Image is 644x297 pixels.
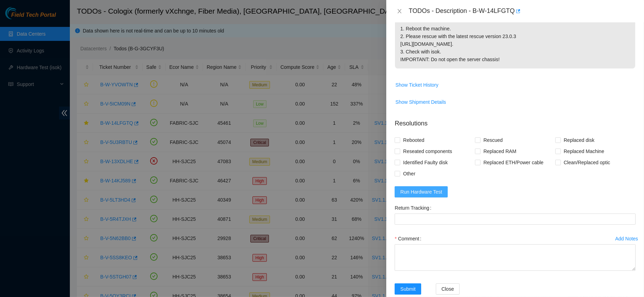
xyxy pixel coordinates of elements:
p: Resolutions [395,113,636,128]
span: Rebooted [400,135,427,146]
button: Submit [395,283,421,295]
span: Show Shipment Details [395,98,446,106]
span: Clean/Replaced optic [561,157,613,168]
span: Other [400,168,418,179]
span: Replaced RAM [481,146,519,157]
span: Replaced ETH/Power cable [481,157,546,168]
span: close [397,8,402,14]
span: Replaced disk [561,135,597,146]
label: Return Tracking [395,202,434,213]
button: Run Hardware Test [395,186,448,197]
button: Show Shipment Details [395,96,446,108]
label: Comment [395,233,424,244]
span: Identified Faulty disk [400,157,451,168]
span: Submit [400,285,416,293]
span: Close [441,285,454,293]
button: Close [395,8,404,15]
span: Show Ticket History [395,81,438,89]
button: Show Ticket History [395,79,439,90]
span: Rescued [481,135,505,146]
span: Reseated components [400,146,455,157]
div: Add Notes [615,236,638,241]
button: Close [436,283,460,295]
button: Add Notes [615,233,638,244]
div: TODOs - Description - B-W-14LFGTQ [409,6,636,17]
span: Run Hardware Test [400,188,442,196]
textarea: Comment [395,244,636,271]
span: Replaced Machine [561,146,607,157]
input: Return Tracking [395,213,636,225]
